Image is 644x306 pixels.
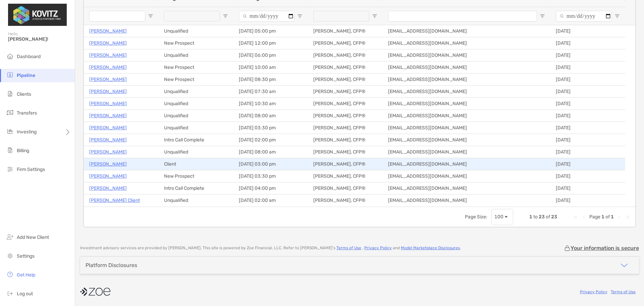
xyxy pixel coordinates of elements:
[159,170,233,182] div: New Prospect
[336,246,361,250] a: Terms of Use
[86,262,137,268] div: Platform Disclosures
[6,233,14,241] img: add_new_client icon
[383,25,550,37] div: [EMAIL_ADDRESS][DOMAIN_NAME]
[233,74,308,85] div: [DATE] 08:30 pm
[620,261,628,269] img: icon arrow
[308,98,383,110] div: [PERSON_NAME], CFP®
[159,49,233,61] div: Unqualified
[611,214,614,220] span: 1
[17,167,45,172] span: Firm Settings
[308,74,383,85] div: [PERSON_NAME], CFP®
[8,36,71,42] span: [PERSON_NAME]!
[6,252,14,260] img: settings icon
[550,182,625,194] div: [DATE]
[383,158,550,170] div: [EMAIL_ADDRESS][DOMAIN_NAME]
[17,91,31,97] span: Clients
[6,289,14,297] img: logout icon
[550,74,625,85] div: [DATE]
[89,160,127,168] a: [PERSON_NAME]
[17,54,41,59] span: Dashboard
[233,158,308,170] div: [DATE] 03:00 pm
[148,13,153,19] button: Open Filter Menu
[80,284,110,299] img: company logo
[233,194,308,206] div: [DATE] 02:00 am
[233,86,308,97] div: [DATE] 07:30 am
[159,134,233,146] div: Intro Call Complete
[159,86,233,97] div: Unqualified
[89,63,127,72] p: [PERSON_NAME]
[6,165,14,173] img: firm-settings icon
[383,74,550,85] div: [EMAIL_ADDRESS][DOMAIN_NAME]
[17,129,37,135] span: Investing
[89,75,127,84] a: [PERSON_NAME]
[159,194,233,206] div: Unqualified
[625,214,630,220] div: Last Page
[89,27,127,35] a: [PERSON_NAME]
[550,122,625,134] div: [DATE]
[17,291,33,297] span: Log out
[494,214,503,220] div: 100
[550,170,625,182] div: [DATE]
[611,290,636,294] a: Terms of Use
[383,182,550,194] div: [EMAIL_ADDRESS][DOMAIN_NAME]
[383,86,550,97] div: [EMAIL_ADDRESS][DOMAIN_NAME]
[233,49,308,61] div: [DATE] 06:00 pm
[159,158,233,170] div: Client
[6,270,14,278] img: get-help icon
[223,13,228,19] button: Open Filter Menu
[601,214,604,220] span: 1
[80,246,461,251] p: Investment advisory services are provided by [PERSON_NAME] . This site is powered by Zoe Financia...
[17,253,35,259] span: Settings
[8,3,67,27] img: Zoe Logo
[308,49,383,61] div: [PERSON_NAME], CFP®
[383,134,550,146] div: [EMAIL_ADDRESS][DOMAIN_NAME]
[383,146,550,158] div: [EMAIL_ADDRESS][DOMAIN_NAME]
[605,214,610,220] span: of
[6,52,14,60] img: dashboard icon
[465,214,487,220] div: Page Size:
[17,234,49,240] span: Add New Client
[546,214,550,220] span: of
[89,124,127,132] a: [PERSON_NAME]
[89,172,127,180] a: [PERSON_NAME]
[550,37,625,49] div: [DATE]
[89,112,127,120] a: [PERSON_NAME]
[239,11,294,21] input: Meeting Date Filter Input
[89,184,127,192] a: [PERSON_NAME]
[17,73,35,78] span: Pipeline
[159,110,233,122] div: Unqualified
[550,86,625,97] div: [DATE]
[89,51,127,59] a: [PERSON_NAME]
[550,194,625,206] div: [DATE]
[17,272,35,278] span: Get Help
[550,49,625,61] div: [DATE]
[550,158,625,170] div: [DATE]
[89,148,127,156] p: [PERSON_NAME]
[589,214,600,220] span: Page
[6,146,14,154] img: billing icon
[308,158,383,170] div: [PERSON_NAME], CFP®
[308,37,383,49] div: [PERSON_NAME], CFP®
[159,37,233,49] div: New Prospect
[6,71,14,79] img: pipeline icon
[233,134,308,146] div: [DATE] 02:00 pm
[17,110,37,116] span: Transfers
[6,90,14,98] img: clients icon
[571,245,639,251] p: Your information is secure
[550,134,625,146] div: [DATE]
[383,98,550,110] div: [EMAIL_ADDRESS][DOMAIN_NAME]
[308,134,383,146] div: [PERSON_NAME], CFP®
[233,170,308,182] div: [DATE] 03:30 pm
[308,182,383,194] div: [PERSON_NAME], CFP®
[372,13,377,19] button: Open Filter Menu
[89,87,127,96] p: [PERSON_NAME]
[308,194,383,206] div: [PERSON_NAME], CFP®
